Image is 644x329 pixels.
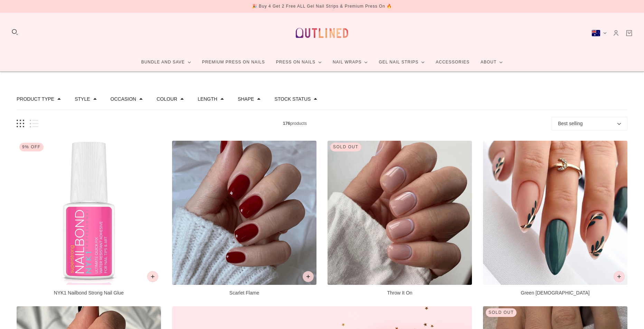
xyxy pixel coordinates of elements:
[614,271,625,282] button: Add to cart
[17,141,161,295] a: NYK1 Nailbond Strong Nail Glue
[172,141,316,285] img: Scarlet Flame-Press on Manicure-Outlined
[11,28,19,36] button: Search
[328,141,472,285] img: Throw It On-Press on Manicure-Outlined
[17,97,54,101] button: Filter by Product Type
[172,289,316,297] p: Scarlet Flame
[111,97,136,101] button: Filter by Occasion
[327,53,373,71] a: Nail Wraps
[19,143,44,151] div: 9% Off
[328,141,472,295] a: Throw It On
[486,308,517,317] div: Sold out
[328,289,472,297] p: Throw It On
[625,29,633,37] a: Cart
[17,289,161,297] p: NYK1 Nailbond Strong Nail Glue
[612,29,620,37] a: Account
[373,53,430,71] a: Gel Nail Strips
[172,141,316,295] a: Scarlet Flame
[147,271,158,282] button: Add to cart
[198,97,217,101] button: Filter by Length
[252,3,392,10] div: 🎉 Buy 4 Get 2 Free ALL Gel Nail Strips & Premium Press On 🔥
[197,53,271,71] a: Premium Press On Nails
[551,117,627,130] button: Best selling
[292,18,352,48] a: Outlined
[483,289,627,297] p: Green [DEMOGRAPHIC_DATA]
[483,141,627,295] a: Green Zen
[274,97,311,101] button: Filter by Stock status
[30,120,38,128] button: List view
[238,97,254,101] button: Filter by Shape
[136,53,197,71] a: Bundle and Save
[271,53,327,71] a: Press On Nails
[283,121,290,126] b: 176
[591,30,607,37] button: Australia
[475,53,508,71] a: About
[17,120,24,128] button: Grid view
[330,143,361,151] div: Sold out
[157,97,177,101] button: Filter by Colour
[303,271,314,282] button: Add to cart
[75,97,90,101] button: Filter by Style
[430,53,475,71] a: Accessories
[38,120,551,127] span: products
